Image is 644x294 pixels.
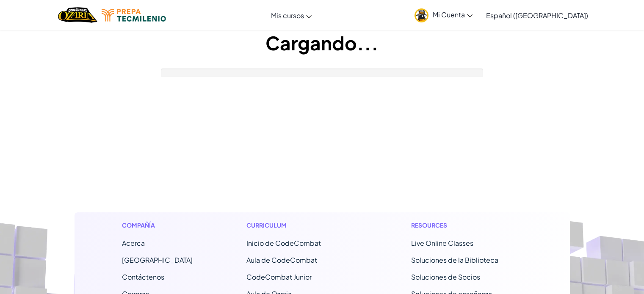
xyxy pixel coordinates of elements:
a: Soluciones de Socios [411,272,480,281]
a: Soluciones de la Biblioteca [411,256,498,264]
a: Acerca [122,239,145,247]
img: Tecmilenio logo [102,9,166,22]
img: Home [58,6,97,24]
h1: Curriculum [246,221,358,230]
h1: Compañía [122,221,193,230]
a: Mis cursos [267,4,316,27]
a: Mi Cuenta [410,2,477,28]
span: Español ([GEOGRAPHIC_DATA]) [486,11,588,20]
a: CodeCombat Junior [246,272,312,281]
span: Mi Cuenta [433,10,473,19]
img: avatar [415,8,428,22]
a: Español ([GEOGRAPHIC_DATA]) [482,4,592,27]
a: Aula de CodeCombat [246,256,317,264]
a: [GEOGRAPHIC_DATA] [122,256,193,264]
a: Ozaria by CodeCombat logo [58,6,97,24]
a: Live Online Classes [411,239,473,247]
span: Mis cursos [271,11,304,20]
span: Inicio de CodeCombat [246,239,321,247]
h1: Resources [411,221,522,230]
span: Contáctenos [122,272,164,281]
